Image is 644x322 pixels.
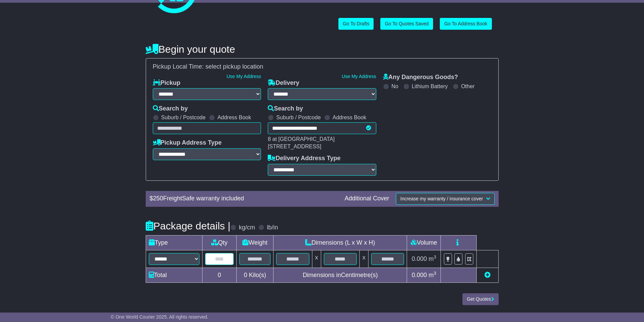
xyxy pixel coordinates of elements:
td: Qty [202,235,237,250]
span: 0.000 [412,255,427,262]
label: Suburb / Postcode [161,114,206,121]
button: Get Quotes [462,293,499,305]
button: Increase my warranty / insurance cover [396,193,494,205]
td: x [312,250,321,268]
span: 8 at [GEOGRAPHIC_DATA] [268,136,335,142]
sup: 3 [434,271,436,276]
label: lb/in [267,224,278,231]
label: Pickup [153,79,181,87]
div: $ FreightSafe warranty included [146,195,341,202]
span: [STREET_ADDRESS] [268,144,321,149]
h4: Package details | [146,220,231,231]
h4: Begin your quote [146,44,499,55]
a: Add new item [484,272,491,278]
a: Use My Address [342,74,376,79]
span: m [429,272,436,278]
td: 0 [202,268,237,282]
label: Other [461,83,475,90]
label: Lithium Battery [412,83,448,90]
label: Delivery Address Type [268,155,340,162]
td: Dimensions (L x W x H) [273,235,407,250]
span: 0 [244,272,247,278]
a: Go To Address Book [440,18,492,30]
label: Search by [268,105,303,113]
a: Go To Quotes Saved [380,18,433,30]
span: 0.000 [412,272,427,278]
td: Volume [407,235,441,250]
span: © One World Courier 2025. All rights reserved. [111,314,209,320]
label: Search by [153,105,188,113]
td: Dimensions in Centimetre(s) [273,268,407,282]
span: 250 [153,195,163,202]
label: Any Dangerous Goods? [383,74,458,81]
span: Increase my warranty / insurance cover [400,196,483,201]
div: Additional Cover [341,195,392,202]
label: Address Book [217,114,251,121]
label: Pickup Address Type [153,139,222,147]
label: Suburb / Postcode [276,114,321,121]
label: Delivery [268,79,299,87]
a: Go To Drafts [338,18,374,30]
td: Kilo(s) [237,268,273,282]
a: Use My Address [226,74,261,79]
label: kg/cm [239,224,255,231]
span: select pickup location [206,63,263,70]
span: m [429,255,436,262]
sup: 3 [434,254,436,259]
label: No [391,83,398,90]
label: Address Book [333,114,366,121]
div: Pickup Local Time: [149,63,495,71]
td: Type [146,235,202,250]
td: x [360,250,368,268]
td: Total [146,268,202,282]
td: Weight [237,235,273,250]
